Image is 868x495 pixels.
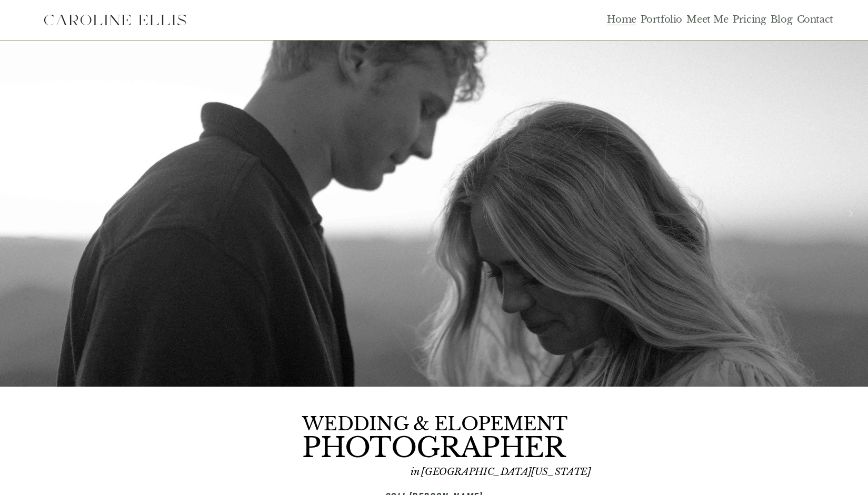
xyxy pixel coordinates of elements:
a: Meet Me [686,14,728,26]
a: Pricing [733,14,766,26]
button: Previous Slide [11,205,25,222]
img: Western North Carolina Faith Based Elopement Photographer [35,7,195,33]
a: Contact [797,14,833,26]
a: Home [607,14,637,26]
h4: WEDDING & ELOPEMENT [302,415,567,433]
button: Next Slide [843,205,857,222]
a: Blog [771,14,793,26]
em: in [GEOGRAPHIC_DATA][US_STATE] [411,466,591,478]
a: Portfolio [641,14,682,26]
h4: PHOTOGRAPHER [302,434,564,461]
